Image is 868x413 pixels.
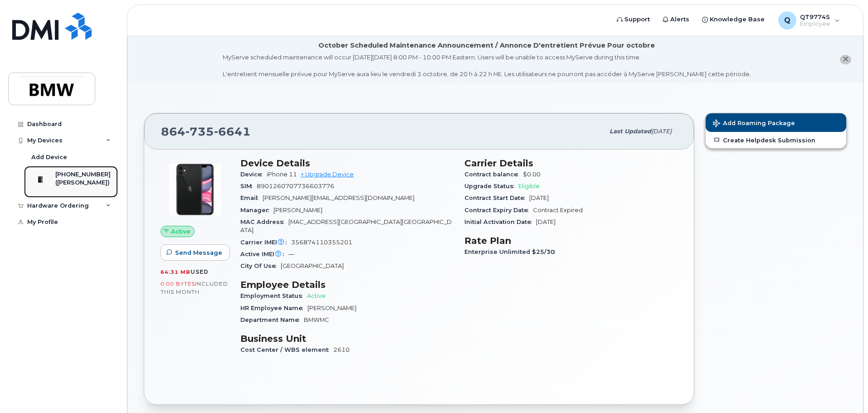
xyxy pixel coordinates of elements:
span: [DATE] [651,128,672,135]
span: included this month [161,280,228,295]
img: iPhone_11.jpg [168,162,222,217]
span: Manager [240,207,273,214]
span: iPhone 11 [267,171,297,178]
span: City Of Use [240,262,281,269]
span: 735 [185,125,214,138]
span: 6641 [214,125,251,138]
span: Contract Start Date [464,194,529,201]
span: $0.00 [523,171,541,178]
span: Cost Center / WBS element [240,346,333,353]
span: Employment Status [240,292,307,299]
h3: Rate Plan [464,235,678,246]
span: Active [307,292,326,299]
span: 64.31 MB [161,269,190,275]
span: Add Roaming Package [713,120,795,128]
span: 356874110355201 [291,239,352,246]
button: Send Message [161,244,230,261]
span: 2610 [333,346,350,353]
span: 0.00 Bytes [161,281,195,287]
span: SIM [240,183,257,189]
span: MAC Address [240,219,288,225]
span: HR Employee Name [240,305,307,311]
span: [PERSON_NAME][EMAIL_ADDRESS][DOMAIN_NAME] [263,194,414,201]
span: [PERSON_NAME] [307,305,356,311]
h3: Business Unit [240,333,454,344]
span: Enterprise Unlimited $25/30 [464,248,560,255]
span: Upgrade Status [464,183,518,189]
span: [DATE] [529,194,549,201]
span: Device [240,171,267,178]
div: October Scheduled Maintenance Announcement / Annonce D'entretient Prévue Pour octobre [318,41,655,50]
span: 8901260707736603776 [257,183,334,189]
div: MyServe scheduled maintenance will occur [DATE][DATE] 8:00 PM - 10:00 PM Eastern. Users will be u... [223,53,751,78]
span: 864 [161,125,251,138]
span: [DATE] [536,219,556,225]
a: Create Helpdesk Submission [706,132,846,148]
span: [PERSON_NAME] [273,207,322,214]
span: Last updated [610,128,651,135]
span: Contract Expiry Date [464,207,533,214]
span: Contract Expired [533,207,583,214]
span: [GEOGRAPHIC_DATA] [281,262,344,269]
span: Department Name [240,316,304,323]
span: [MAC_ADDRESS][GEOGRAPHIC_DATA][GEOGRAPHIC_DATA] [240,219,452,233]
span: Initial Activation Date [464,219,536,225]
span: BMWMC [304,316,329,323]
span: Carrier IMEI [240,239,291,246]
span: used [190,268,209,275]
span: — [288,251,294,258]
span: Email [240,194,263,201]
span: Active [171,227,190,236]
h3: Device Details [240,158,454,169]
a: + Upgrade Device [301,171,354,178]
iframe: Messenger Launcher [829,374,861,406]
h3: Carrier Details [464,158,678,169]
span: Send Message [175,248,222,257]
span: Eligible [518,183,540,189]
span: Active IMEI [240,251,288,258]
button: close notification [840,55,851,64]
h3: Employee Details [240,279,454,290]
button: Add Roaming Package [706,113,846,132]
span: Contract balance [464,171,523,178]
